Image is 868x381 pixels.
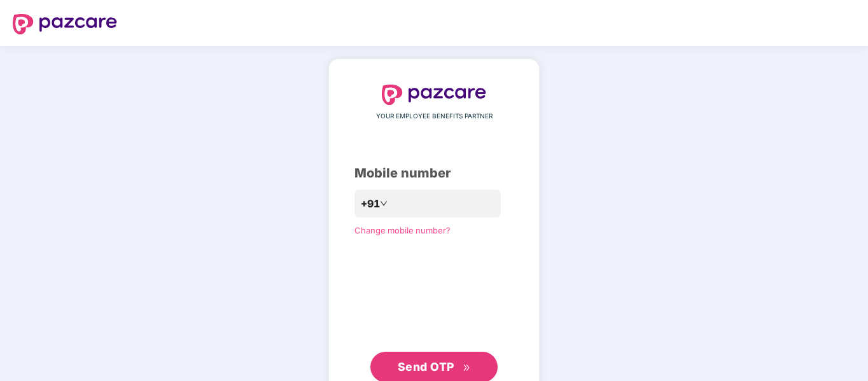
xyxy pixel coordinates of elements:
img: logo [13,14,117,34]
span: YOUR EMPLOYEE BENEFITS PARTNER [376,111,493,121]
a: Change mobile number? [354,225,451,235]
span: down [380,200,388,207]
div: Mobile number [354,163,514,183]
img: logo [382,85,486,105]
span: double-right [463,364,471,372]
span: Send OTP [398,360,454,373]
span: +91 [361,196,380,212]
